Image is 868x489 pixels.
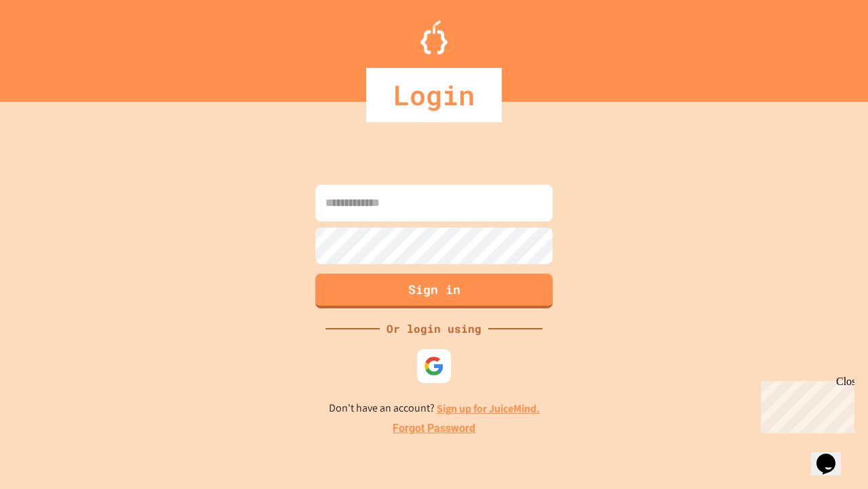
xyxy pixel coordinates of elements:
a: Forgot Password [393,420,475,437]
iframe: chat widget [755,376,854,433]
a: Sign up for JuiceMind. [437,401,540,416]
p: Don't have an account? [329,400,540,417]
button: Sign in [315,274,553,308]
div: Login [366,68,502,122]
iframe: chat widget [811,435,854,475]
div: Or login using [380,321,488,337]
div: Chat with us now!Close [5,5,94,86]
img: google-icon.svg [424,356,444,376]
img: Logo.svg [420,20,448,54]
